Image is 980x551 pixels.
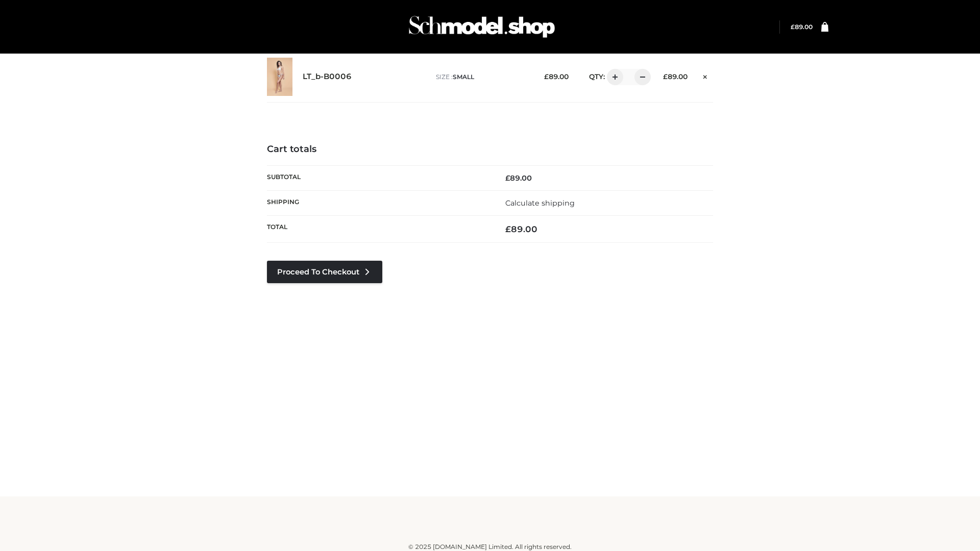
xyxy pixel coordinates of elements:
span: £ [544,72,549,81]
th: Total [267,216,490,243]
span: SMALL [453,73,474,81]
span: £ [505,173,510,183]
a: LT_b-B0006 [303,72,352,82]
a: Proceed to Checkout [267,261,382,283]
bdi: 89.00 [663,72,688,81]
img: Schmodel Admin 964 [405,7,558,47]
a: £89.00 [791,23,813,31]
th: Subtotal [267,165,490,190]
bdi: 89.00 [505,173,532,183]
span: £ [663,72,668,81]
th: Shipping [267,190,490,215]
a: Remove this item [698,69,713,82]
bdi: 89.00 [544,72,569,81]
p: size : [436,72,528,82]
a: Calculate shipping [505,198,575,208]
h4: Cart totals [267,144,713,155]
bdi: 89.00 [791,23,813,31]
bdi: 89.00 [505,224,537,234]
span: £ [791,23,795,31]
div: QTY: [579,69,647,85]
span: £ [505,224,511,234]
